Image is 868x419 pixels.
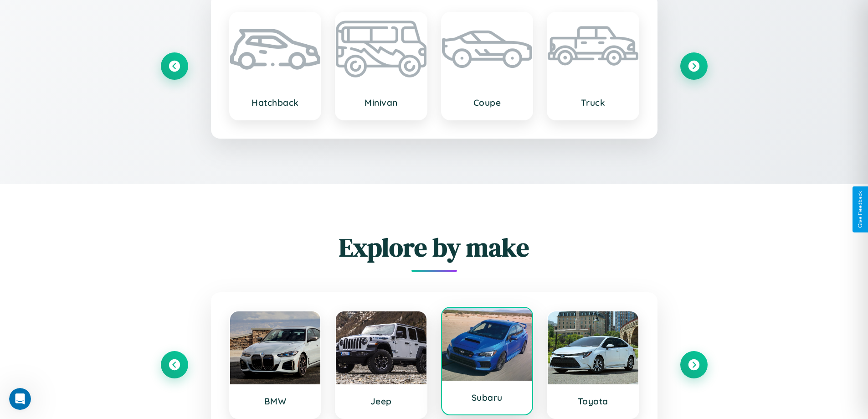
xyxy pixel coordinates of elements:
h3: Truck [557,97,629,108]
h3: Subaru [451,392,524,403]
iframe: Intercom live chat [9,388,31,410]
h2: Explore by make [161,230,708,265]
h3: Minivan [345,97,417,108]
h3: Toyota [557,396,629,407]
h3: Coupe [451,97,524,108]
h3: Hatchback [239,97,312,108]
h3: Jeep [345,396,417,407]
h3: BMW [239,396,312,407]
div: Give Feedback [857,191,863,228]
